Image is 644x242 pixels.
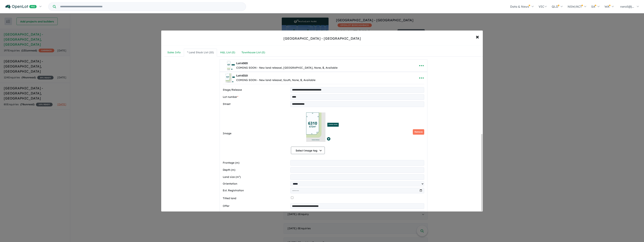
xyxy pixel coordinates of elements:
button: Remove [413,129,424,135]
label: Est. Registration [223,188,289,193]
img: Openlot PRO Logo White [5,4,37,9]
img: gCAOAR3v4rH8A3B0EIAAAAABZFEAIAAACARRGEAAAAAGBRBCEAAAAAWBRBCAAAAAAWRRACAAAAgEURhAAAAABgUQQhAAAAAFg... [223,72,235,84]
label: Land size (m²) [223,175,289,179]
span: 6303 [241,62,248,65]
label: Street [223,102,289,106]
label: Image [223,131,289,136]
span: × [476,33,479,41]
div: COMING SOON - New land release!, South, None, $, Available [236,78,315,82]
label: Stage/Release [223,88,289,92]
img: gCAOAR3v4rH8A3B0EIAAAAABZFEAIAAACARRGEAAAAAGBRBCEAAAAAWBRBCAAAAAAWRRACAAAAgEURhAAAAABgUQQhAAAAAFg... [291,108,341,146]
button: Select image tag [291,147,325,154]
b: Lot: [236,74,248,77]
span: 6310 [241,74,248,77]
label: Orientation [223,182,289,186]
span: neroli@j... [620,5,634,8]
input: Try estate name, suburb, builder or developer [57,3,245,11]
div: [GEOGRAPHIC_DATA] - [GEOGRAPHIC_DATA] [283,36,361,41]
label: Depth (m) [223,168,289,172]
b: Lot: [236,62,248,65]
div: Townhouse List ( 0 ) [241,50,265,55]
div: COMING SOON - New land release!, [GEOGRAPHIC_DATA], None, $, Available [236,66,338,70]
img: Watagan%20Park%20Estate%20-%20Cooranbong%20-%20Lot%206303___1757395634.png [223,60,235,72]
label: Lot number [223,95,289,99]
label: Offer [223,204,289,208]
label: Frontage (m) [223,161,289,165]
div: H&L List ( 0 ) [220,50,235,55]
div: * Land Stock List ( 10 ) [187,50,214,55]
div: Sales Info [167,50,181,55]
label: Titled land [223,196,289,201]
